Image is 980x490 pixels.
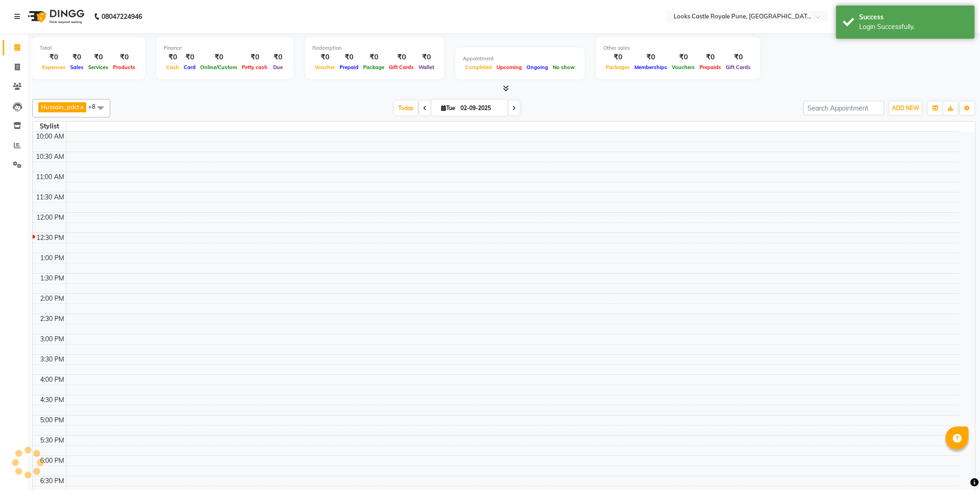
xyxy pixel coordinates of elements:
div: ₹0 [86,52,111,63]
input: 2025-09-02 [458,101,504,115]
div: ₹0 [723,52,753,63]
div: ₹0 [697,52,723,63]
span: Wallet [416,64,436,70]
div: ₹0 [337,52,361,63]
div: Finance [164,44,286,52]
div: 4:30 PM [38,395,66,405]
div: Other sales [604,44,753,52]
div: 10:00 AM [34,132,66,141]
span: Expenses [40,64,68,70]
div: ₹0 [68,52,86,63]
div: 1:00 PM [38,253,66,263]
span: Gift Cards [723,64,753,70]
div: 6:00 PM [38,456,66,466]
a: x [79,103,84,111]
span: Voucher [312,64,337,70]
span: Petty cash [239,64,270,70]
div: ₹0 [416,52,436,63]
div: ₹0 [270,52,286,63]
span: Due [271,64,285,70]
span: ADD NEW [892,105,919,111]
div: 5:30 PM [38,436,66,445]
div: 5:00 PM [38,415,66,425]
div: 12:30 PM [35,233,66,243]
div: ₹0 [181,52,198,63]
span: Services [86,64,111,70]
div: ₹0 [312,52,337,63]
div: Success [859,12,968,22]
span: No show [550,64,577,70]
div: ₹0 [164,52,181,63]
button: ADD NEW [890,102,921,115]
b: 08047224946 [102,4,142,29]
div: ₹0 [239,52,270,63]
div: ₹0 [632,52,669,63]
div: ₹0 [40,52,68,63]
span: +8 [88,103,102,110]
div: ₹0 [198,52,239,63]
div: 1:30 PM [38,274,66,283]
div: Stylist [33,122,66,131]
div: ₹0 [361,52,387,63]
span: Card [181,64,198,70]
div: Total [40,44,137,52]
div: ₹0 [387,52,416,63]
span: Online/Custom [198,64,239,70]
div: ₹0 [669,52,697,63]
span: Completed [463,64,494,70]
div: 2:30 PM [38,314,66,324]
div: 2:00 PM [38,294,66,303]
div: 6:30 PM [38,476,66,486]
span: Sales [68,64,86,70]
img: logo [24,4,87,29]
span: Cash [164,64,181,70]
span: Products [111,64,137,70]
span: Hussain_pdct [41,103,79,111]
div: ₹0 [111,52,137,63]
div: 3:00 PM [38,334,66,344]
div: 11:30 AM [34,192,66,202]
div: Login Successfully. [859,22,968,32]
span: Memberships [632,64,669,70]
div: Redemption [312,44,436,52]
div: ₹0 [604,52,632,63]
span: Prepaids [697,64,723,70]
span: Ongoing [524,64,550,70]
div: 3:30 PM [38,355,66,364]
div: 4:00 PM [38,375,66,385]
span: Tue [439,105,458,111]
span: Gift Cards [387,64,416,70]
span: Today [394,101,418,115]
div: 10:30 AM [34,152,66,162]
span: Vouchers [669,64,697,70]
span: Package [361,64,387,70]
div: 11:00 AM [34,172,66,182]
span: Upcoming [494,64,524,70]
input: Search Appointment [803,101,884,115]
span: Packages [604,64,632,70]
div: 12:00 PM [35,213,66,222]
div: Appointment [463,55,577,63]
span: Prepaid [337,64,361,70]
